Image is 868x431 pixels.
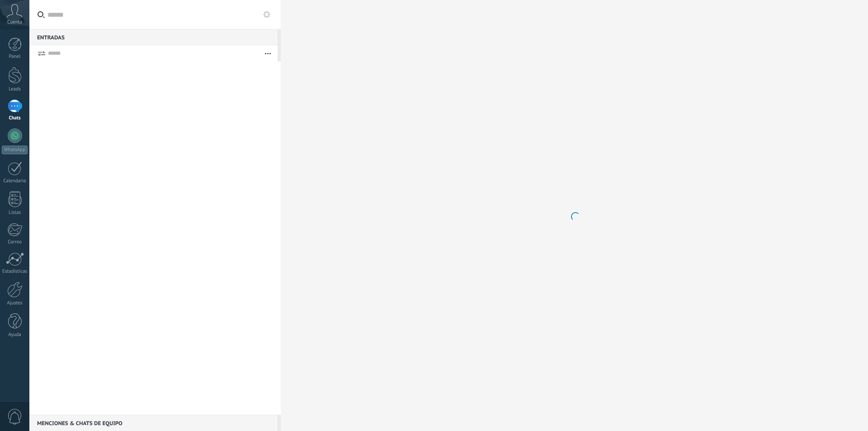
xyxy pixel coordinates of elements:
div: Menciones & Chats de equipo [29,415,278,431]
div: Panel [2,54,28,60]
div: Ajustes [2,300,28,306]
div: Entradas [29,29,278,45]
div: Chats [2,115,28,121]
div: WhatsApp [2,146,28,154]
div: Calendario [2,178,28,184]
div: Estadísticas [2,269,28,275]
span: Cuenta [7,19,22,25]
div: Correo [2,239,28,245]
div: Ayuda [2,332,28,338]
div: Leads [2,86,28,92]
div: Listas [2,210,28,216]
